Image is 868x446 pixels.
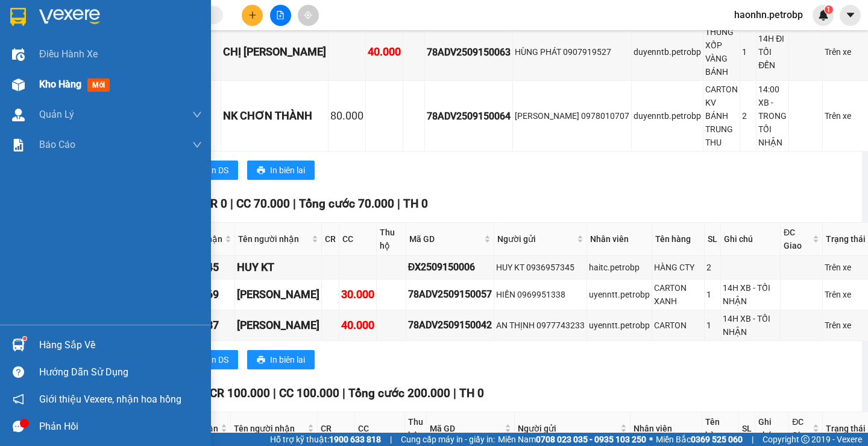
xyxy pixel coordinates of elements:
th: CR [318,412,355,445]
img: warehouse-icon [12,109,25,121]
th: Thu hộ [377,223,406,256]
div: 40.000 [341,317,374,334]
img: warehouse-icon [12,78,25,91]
div: CARTON [654,319,702,332]
div: 78ADV2509150064 [427,109,511,124]
div: HUY KT [237,259,319,276]
div: HÙNG PHÁT 0907919527 [515,45,629,59]
button: printerIn DS [186,350,238,369]
span: | [390,433,392,446]
div: 14:00 XB - TRONG TỐI NHẬN [758,83,787,149]
span: Tên người nhận [238,232,309,246]
span: ⚪️ [649,437,653,442]
th: Tên hàng [702,412,739,445]
span: | [342,386,345,400]
td: NK CHƠN THÀNH [221,81,329,151]
span: Tổng cước 200.000 [348,386,450,400]
span: notification [13,393,24,405]
span: Miền Nam [498,433,646,446]
div: 2 [706,261,719,274]
span: TH 0 [459,386,484,400]
td: HOÀNG ANH [235,279,322,310]
span: printer [257,166,265,176]
div: uyenntt.petrobp [589,288,650,301]
div: HÀNG CTY [654,261,702,274]
img: logo-vxr [10,8,26,26]
span: down [192,110,202,119]
div: [PERSON_NAME] [237,317,319,334]
span: Báo cáo [39,137,75,152]
span: Trạng thái [826,422,866,435]
th: Tên hàng [652,223,705,256]
span: | [453,386,456,400]
strong: 0708 023 035 - 0935 103 250 [536,435,646,444]
span: down [192,140,202,150]
button: plus [242,5,263,26]
div: 14H XB - TỐI NHẬN [723,281,778,308]
div: 40.000 [368,43,401,60]
div: Phản hồi [39,418,202,436]
span: In biên lai [270,164,305,177]
span: Giới thiệu Vexere, nhận hoa hồng [39,392,181,407]
div: AN THỊNH 0977743233 [496,319,585,332]
span: Người gửi [518,422,618,435]
th: CC [339,223,377,256]
div: NK CHƠN THÀNH [223,107,326,124]
td: ĐX2509150006 [406,256,494,279]
div: 80.000 [330,107,363,124]
div: HIỀN 0969951338 [496,288,585,301]
span: Trạng thái [826,232,866,246]
div: [PERSON_NAME] 0978010707 [515,109,629,123]
div: HUY KT 0936957345 [496,261,585,274]
img: icon-new-feature [818,10,829,21]
div: 1 [706,319,719,332]
span: ĐC Giao [792,415,810,442]
td: 78ADV2509150042 [406,310,494,341]
span: CC 100.000 [279,386,339,400]
td: CHỊ NHUNG [221,24,329,81]
td: 78ADV2509150063 [425,24,513,81]
div: 1 [706,288,719,301]
th: CR [322,223,339,256]
div: Hàng sắp về [39,336,202,354]
th: Nhân viên [631,412,702,445]
div: uyenntt.petrobp [589,319,650,332]
span: In DS [209,353,228,366]
th: Thu hộ [405,412,427,445]
td: 78ADV2509150064 [425,81,513,151]
span: Tổng cước 70.000 [299,197,394,211]
div: duyenntb.petrobp [634,109,701,123]
span: haonhn.petrobp [725,7,813,22]
div: 78ADV2509150057 [408,287,492,302]
span: In DS [209,164,228,177]
div: CARTON XANH [654,281,702,308]
button: aim [298,5,319,26]
span: | [230,197,233,211]
span: message [13,421,24,432]
span: CC 70.000 [236,197,290,211]
button: printerIn DS [186,161,238,180]
td: HUY KT [235,256,322,279]
div: 30.000 [341,286,374,303]
span: | [273,386,276,400]
span: Quản Lý [39,107,74,122]
div: CARTON KV BÁNH TRUNG THU [705,83,738,149]
span: aim [304,11,312,19]
span: | [397,197,400,211]
div: CHỊ [PERSON_NAME] [223,43,326,60]
img: solution-icon [12,139,25,151]
span: CR 0 [203,197,227,211]
button: file-add [270,5,291,26]
span: ĐC Giao [784,226,810,252]
th: SL [739,412,755,445]
span: caret-down [845,10,856,21]
div: Hướng dẫn sử dụng [39,363,202,381]
div: ĐX2509150006 [408,260,492,275]
button: caret-down [840,5,861,26]
span: Điều hành xe [39,46,98,62]
sup: 1 [825,5,833,14]
div: 78ADV2509150042 [408,317,492,333]
span: In biên lai [270,353,305,366]
span: question-circle [13,366,24,378]
span: Kho hàng [39,78,81,90]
